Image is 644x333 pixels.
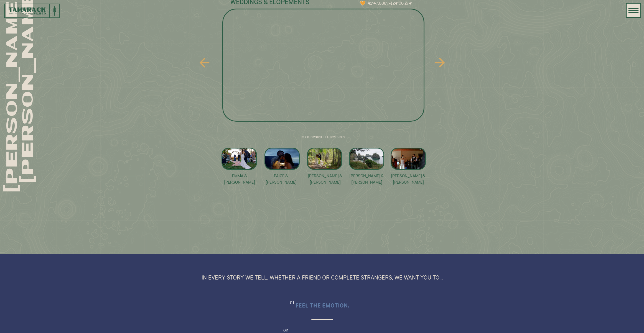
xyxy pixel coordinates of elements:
a: emma & [PERSON_NAME] [219,173,260,177]
a: [PERSON_NAME] & [PERSON_NAME] [388,173,429,177]
h2: In every story we tell, whether a friend or complete strangers, we want you to... [172,274,473,282]
h1: click to watch their love story [288,135,359,141]
p: FEEL THE EMOTION. [166,299,479,311]
h2: 01 [271,300,313,307]
iframe: 798994326 [222,9,424,122]
a: [PERSON_NAME] & [PERSON_NAME] [346,173,388,177]
a: [PERSON_NAME] & [PERSON_NAME] [304,173,346,177]
h1: 41°47.688’, -124°06.274’ [360,0,412,6]
a: PAIGE & [PERSON_NAME] [260,173,302,177]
